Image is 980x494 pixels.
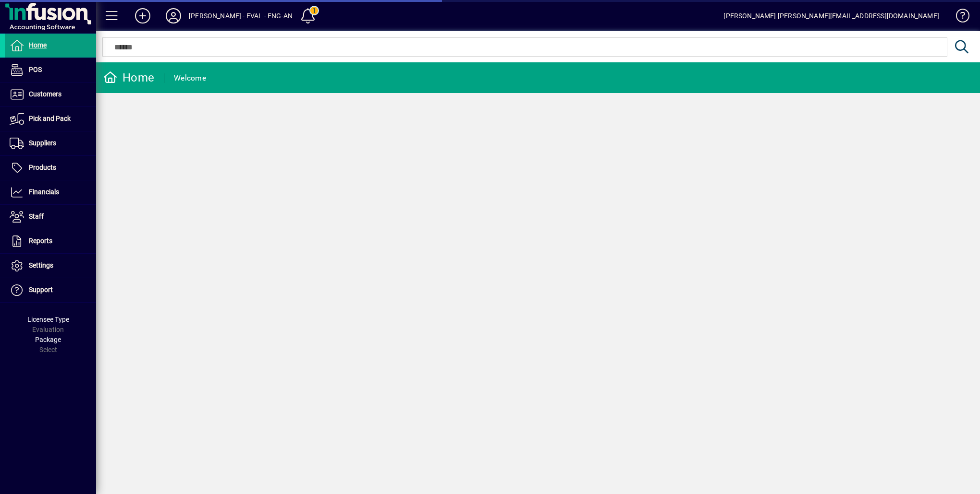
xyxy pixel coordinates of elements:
div: [PERSON_NAME] [PERSON_NAME][EMAIL_ADDRESS][DOMAIN_NAME] [723,8,939,24]
a: Reports [5,229,96,253]
span: Support [29,286,53,294]
a: Financials [5,180,96,204]
a: Customers [5,82,96,106]
span: Pick and Pack [29,115,71,122]
span: Customers [29,90,61,98]
a: Suppliers [5,131,96,155]
span: Licensee Type [27,316,69,323]
div: [PERSON_NAME] - EVAL - ENG-AN [189,8,293,24]
span: Products [29,164,56,171]
button: Profile [158,7,189,24]
span: Financials [29,188,59,196]
a: Products [5,156,96,180]
a: Knowledge Base [949,2,968,33]
div: Welcome [174,71,206,86]
a: POS [5,58,96,82]
div: Home [103,70,154,85]
a: Staff [5,205,96,229]
span: Staff [29,212,44,220]
a: Pick and Pack [5,107,96,131]
a: Settings [5,254,96,278]
a: Support [5,278,96,302]
span: POS [29,66,42,73]
span: Suppliers [29,139,56,147]
button: Add [127,7,158,24]
span: Reports [29,237,52,245]
span: Settings [29,261,53,269]
span: Package [35,336,61,343]
span: Home [29,41,47,49]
